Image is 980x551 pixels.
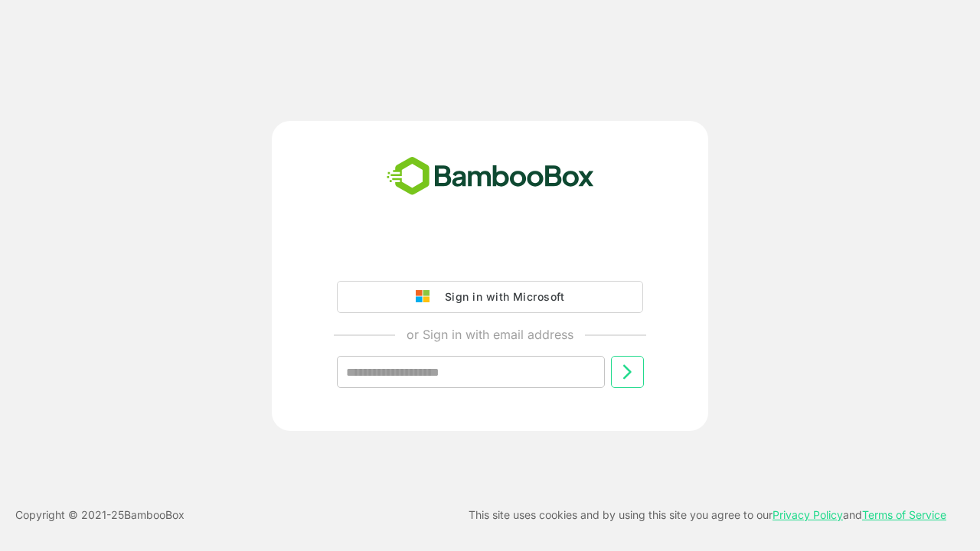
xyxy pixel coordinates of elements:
a: Terms of Service [862,508,946,521]
p: This site uses cookies and by using this site you agree to our and [469,506,946,524]
img: bamboobox [378,152,603,202]
p: Copyright © 2021- 25 BambooBox [15,506,185,524]
a: Privacy Policy [773,508,843,521]
div: Sign in with Microsoft [437,287,564,307]
button: Sign in with Microsoft [337,281,643,313]
p: or Sign in with email address [407,325,573,344]
img: google [416,290,437,304]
